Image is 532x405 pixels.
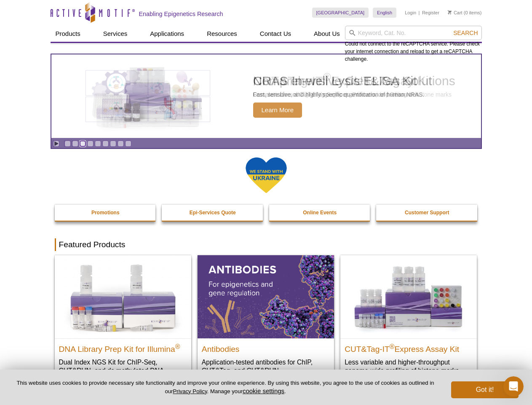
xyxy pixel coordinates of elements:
[13,379,437,395] p: This website uses cookies to provide necessary site functionality and improve your online experie...
[51,26,86,42] a: Products
[303,210,337,216] strong: Online Events
[139,10,223,18] h2: Enabling Epigenetics Research
[198,255,334,338] img: All Antibodies
[87,140,94,147] a: Go to slide 4
[448,8,482,18] li: (0 items)
[422,10,439,16] a: Register
[340,255,477,383] a: CUT&Tag-IT® Express Assay Kit CUT&Tag-IT®Express Assay Kit Less variable and higher-throughput ge...
[64,140,71,147] a: Go to slide 1
[405,210,449,216] strong: Customer Support
[55,205,157,221] a: Promotions
[448,10,462,16] a: Cart
[419,8,420,18] li: |
[345,358,473,375] p: Less variable and higher-throughput genome-wide profiling of histone marks​.
[202,358,330,375] p: Application-tested antibodies for ChIP, CUT&Tag, and CUT&RUN.
[102,140,109,147] a: Go to slide 6
[255,26,296,42] a: Contact Us
[390,343,395,350] sup: ®
[503,376,524,397] iframe: Intercom live chat
[98,26,133,42] a: Services
[145,26,189,42] a: Applications
[451,381,519,398] button: Got it!
[202,341,330,354] h2: Antibodies
[55,255,191,338] img: DNA Library Prep Kit for Illumina
[55,238,478,251] h2: Featured Products
[55,255,191,391] a: DNA Library Prep Kit for Illumina DNA Library Prep Kit for Illumina® Dual Index NGS Kit for ChIP-...
[53,140,59,147] a: Toggle autoplay
[80,140,86,147] a: Go to slide 3
[243,387,284,394] button: cookie settings
[91,210,120,216] strong: Promotions
[173,388,207,394] a: Privacy Policy
[198,255,334,383] a: All Antibodies Antibodies Application-tested antibodies for ChIP, CUT&Tag, and CUT&RUN.
[59,358,187,383] p: Dual Index NGS Kit for ChIP-Seq, CUT&RUN, and ds methylated DNA assays.
[162,205,264,221] a: Epi-Services Quote
[345,26,482,40] input: Keyword, Cat. No.
[345,26,482,63] div: Could not connect to the reCAPTCHA service. Please check your internet connection and reload to g...
[373,8,396,18] a: English
[453,30,478,36] span: Search
[451,29,480,37] button: Search
[245,157,287,194] img: We Stand With Ukraine
[376,205,478,221] a: Customer Support
[125,140,131,147] a: Go to slide 9
[95,140,101,147] a: Go to slide 5
[312,8,369,18] a: [GEOGRAPHIC_DATA]
[59,341,187,354] h2: DNA Library Prep Kit for Illumina
[202,26,242,42] a: Resources
[118,140,124,147] a: Go to slide 8
[309,26,345,42] a: About Us
[269,205,371,221] a: Online Events
[72,140,78,147] a: Go to slide 2
[345,341,473,354] h2: CUT&Tag-IT Express Assay Kit
[175,343,180,350] sup: ®
[405,10,416,16] a: Login
[340,255,477,338] img: CUT&Tag-IT® Express Assay Kit
[190,210,236,216] strong: Epi-Services Quote
[448,10,452,14] img: Your Cart
[110,140,116,147] a: Go to slide 7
